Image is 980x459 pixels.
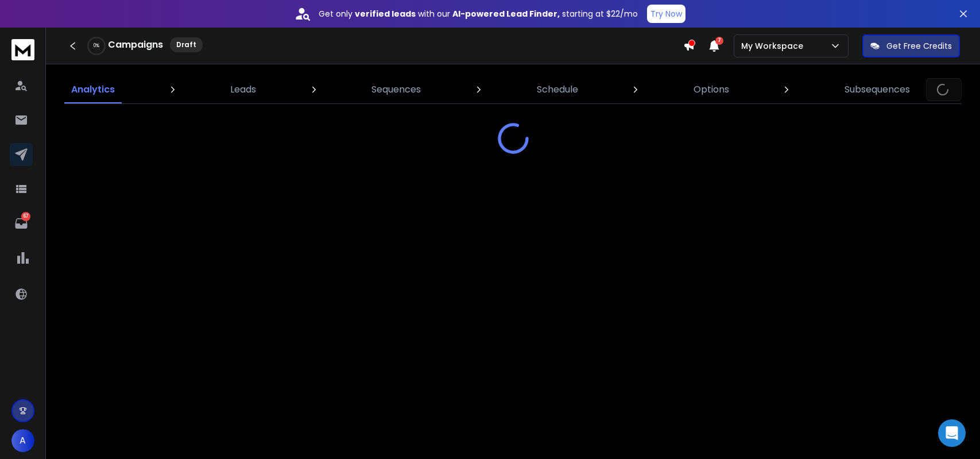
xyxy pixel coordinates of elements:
[11,429,34,452] button: A
[650,8,682,20] p: Try Now
[170,37,203,52] div: Draft
[371,83,421,97] p: Sequences
[10,212,33,235] a: 67
[21,212,30,221] p: 67
[223,76,263,103] a: Leads
[938,419,966,447] div: Open Intercom Messenger
[862,34,960,57] button: Get Free Credits
[355,8,416,20] strong: verified leads
[530,76,585,103] a: Schedule
[687,76,736,103] a: Options
[838,76,917,103] a: Subsequences
[694,83,729,97] p: Options
[452,8,560,20] strong: AI-powered Lead Finder,
[319,8,638,20] p: Get only with our starting at $22/mo
[715,37,723,45] span: 7
[741,40,808,52] p: My Workspace
[365,76,428,103] a: Sequences
[886,40,952,52] p: Get Free Credits
[94,43,99,49] p: 0 %
[230,83,256,97] p: Leads
[647,5,685,23] button: Try Now
[64,76,122,103] a: Analytics
[71,83,115,97] p: Analytics
[845,83,910,97] p: Subsequences
[108,38,163,52] h1: Campaigns
[537,83,578,97] p: Schedule
[11,39,34,60] img: logo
